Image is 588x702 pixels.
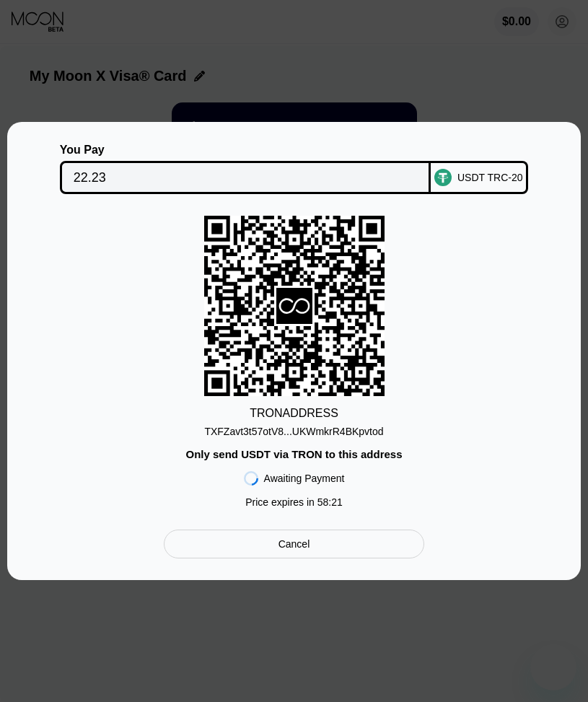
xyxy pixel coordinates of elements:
div: Price expires in [245,496,343,508]
div: TXFZavt3t57otV8...UKWmkrR4BKpvtod [204,420,383,437]
span: 58 : 21 [317,496,343,508]
div: TRON ADDRESS [250,407,338,420]
div: You Pay [60,144,431,157]
div: USDT TRC-20 [457,172,523,183]
div: Only send USDT via TRON to this address [185,448,402,460]
div: Cancel [164,530,424,558]
div: TXFZavt3t57otV8...UKWmkrR4BKpvtod [204,426,383,437]
div: You PayUSDT TRC-20 [29,144,559,194]
div: Cancel [278,538,310,550]
div: Awaiting Payment [264,473,345,484]
iframe: Button to launch messaging window [530,644,576,690]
